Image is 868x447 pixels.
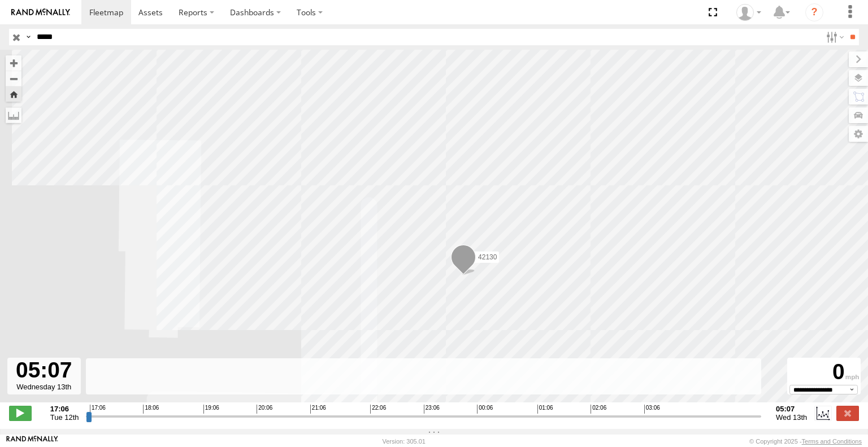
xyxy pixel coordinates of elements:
[50,405,79,413] strong: 17:06
[6,436,58,447] a: Visit our Website
[90,405,106,414] span: 17:06
[732,4,765,21] div: Hector Serna
[836,406,859,420] label: Close
[6,71,21,86] button: Zoom out
[591,405,606,414] span: 02:06
[644,405,660,414] span: 03:06
[143,405,159,414] span: 18:06
[776,413,807,422] span: Wed 13th Aug 2025
[257,405,272,414] span: 20:06
[370,405,386,414] span: 22:06
[849,126,868,142] label: Map Settings
[6,86,21,102] button: Zoom Home
[478,253,497,261] span: 42130
[424,405,440,414] span: 23:06
[50,413,79,422] span: Tue 12th Aug 2025
[383,438,426,445] div: Version: 305.01
[789,359,859,384] div: 0
[805,3,823,21] i: ?
[6,55,21,71] button: Zoom in
[6,107,21,123] label: Measure
[477,405,493,414] span: 00:06
[24,29,33,45] label: Search Query
[776,405,807,413] strong: 05:07
[9,406,32,420] label: Play/Stop
[11,8,70,16] img: rand-logo.svg
[822,29,846,45] label: Search Filter Options
[802,438,862,445] a: Terms and Conditions
[537,405,553,414] span: 01:06
[749,438,862,445] div: © Copyright 2025 -
[203,405,219,414] span: 19:06
[310,405,326,414] span: 21:06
